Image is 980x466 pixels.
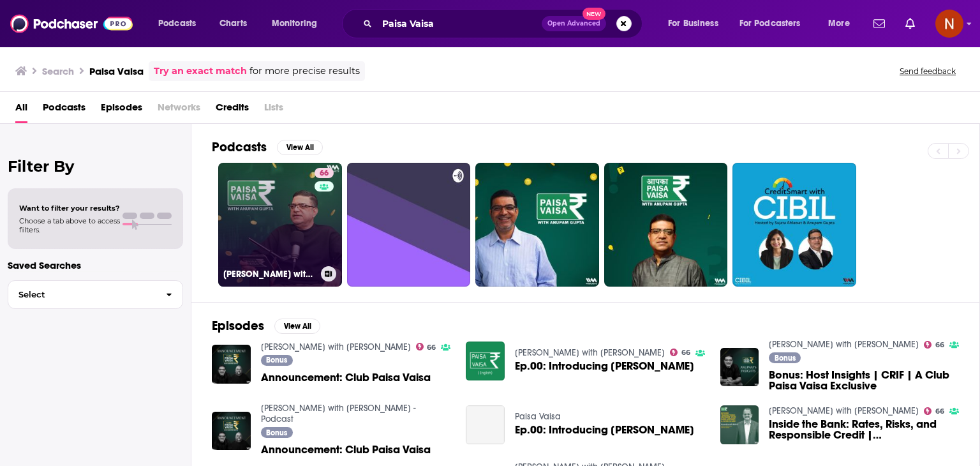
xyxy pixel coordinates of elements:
[216,97,249,123] a: Credits
[739,15,801,33] span: For Podcasters
[900,13,920,34] a: Show notifications dropdown
[263,13,334,34] button: open menu
[769,419,959,440] span: Inside the Bank: Rates, Risks, and Responsible Credit | [PERSON_NAME]
[515,361,694,372] span: Ep.00: Introducing [PERSON_NAME]
[935,10,963,38] span: Logged in as AdelNBM
[320,167,329,180] span: 66
[8,280,183,309] button: Select
[427,345,436,350] span: 66
[212,139,323,155] a: PodcastsView All
[924,341,944,349] a: 66
[261,444,431,455] a: Announcement: Club Paisa Vaisa
[377,13,542,34] input: Search podcasts, credits, & more...
[515,411,561,422] a: Paisa Vaisa
[542,16,606,31] button: Open AdvancedNew
[261,403,416,425] a: Paisa Vaisa with Anupam Gupta - Podcast
[272,15,317,33] span: Monitoring
[659,13,734,34] button: open menu
[212,139,267,155] h2: Podcasts
[19,204,120,213] span: Want to filter your results?
[154,64,247,79] a: Try an exact match
[896,66,960,77] button: Send feedback
[8,157,183,176] h2: Filter By
[935,342,944,348] span: 66
[731,13,819,34] button: open menu
[212,345,251,384] img: Announcement: Club Paisa Vaisa
[8,259,183,271] p: Saved Searches
[769,370,959,391] a: Bonus: Host Insights | CRIF | A Club Paisa Vaisa Exclusive
[211,13,255,34] a: Charts
[261,342,411,352] a: Paisa Vaisa with Anupam Gupta
[218,163,342,287] a: 66[PERSON_NAME] with [PERSON_NAME]
[547,20,600,27] span: Open Advanced
[223,269,316,280] h3: [PERSON_NAME] with [PERSON_NAME]
[769,405,919,416] a: Paisa Vaisa with Anupam Gupta
[249,64,360,79] span: for more precise results
[828,15,850,33] span: More
[158,15,196,33] span: Podcasts
[43,97,85,123] a: Podcasts
[868,13,890,34] a: Show notifications dropdown
[466,342,505,380] img: Ep.00: Introducing Paisa Vaisa
[158,97,200,123] span: Networks
[769,419,959,440] a: Inside the Bank: Rates, Risks, and Responsible Credit | Paisa Vaisa
[219,15,247,33] span: Charts
[935,10,963,38] button: Show profile menu
[720,405,759,444] img: Inside the Bank: Rates, Risks, and Responsible Credit | Paisa Vaisa
[819,13,866,34] button: open menu
[720,348,759,387] img: Bonus: Host Insights | CRIF | A Club Paisa Vaisa Exclusive
[149,13,212,34] button: open menu
[42,65,74,77] h3: Search
[515,425,694,435] span: Ep.00: Introducing [PERSON_NAME]
[277,140,323,155] button: View All
[515,425,694,435] a: Ep.00: Introducing Paisa Vaisa
[681,350,690,356] span: 66
[212,412,251,451] img: Announcement: Club Paisa Vaisa
[670,349,690,356] a: 66
[668,15,718,33] span: For Business
[89,65,144,77] h3: Paisa Vaisa
[924,407,944,415] a: 66
[19,216,120,234] span: Choose a tab above to access filters.
[266,356,287,364] span: Bonus
[264,97,283,123] span: Lists
[10,11,133,36] img: Podchaser - Follow, Share and Rate Podcasts
[935,409,944,414] span: 66
[8,290,156,299] span: Select
[261,372,431,383] a: Announcement: Club Paisa Vaisa
[583,8,605,20] span: New
[775,354,796,362] span: Bonus
[416,343,436,350] a: 66
[769,339,919,350] a: Paisa Vaisa with Anupam Gupta
[354,9,655,38] div: Search podcasts, credits, & more...
[315,168,334,178] a: 66
[515,361,694,372] a: Ep.00: Introducing Paisa Vaisa
[101,97,142,123] a: Episodes
[212,318,264,334] h2: Episodes
[212,318,320,334] a: EpisodesView All
[15,97,27,123] a: All
[274,319,320,334] button: View All
[515,347,665,358] a: Paisa Vaisa with Anupam Gupta
[935,10,963,38] img: User Profile
[266,429,287,437] span: Bonus
[466,405,505,444] a: Ep.00: Introducing Paisa Vaisa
